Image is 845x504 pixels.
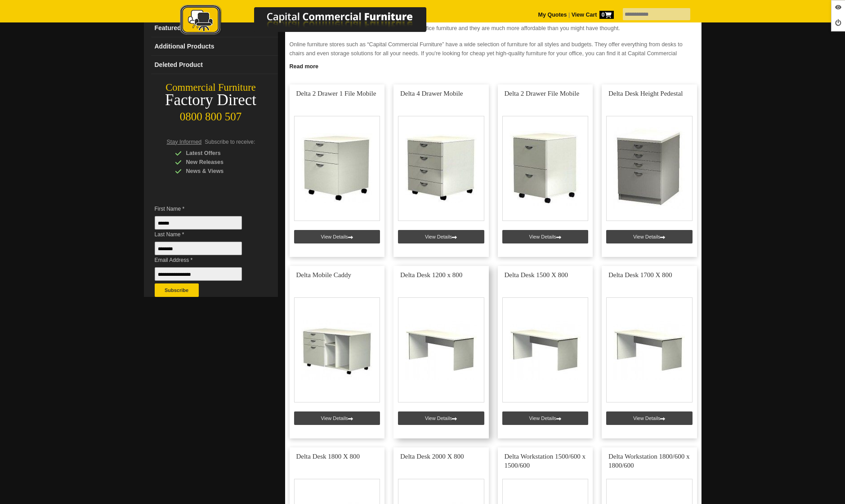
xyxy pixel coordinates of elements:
strong: View Cart [572,12,614,18]
div: Latest Offers [175,149,260,158]
span: First Name * [155,204,255,213]
span: Last Name * [155,230,255,239]
input: First Name * [155,216,242,230]
div: 0800 800 507 [144,106,278,123]
span: Subscribe to receive: [205,139,255,145]
a: View Cart0 [570,12,613,18]
p: When it comes to , people usually take the more expensive route not considering that there are ma... [290,15,697,33]
span: Email Address * [155,256,255,265]
input: Email Address * [155,267,242,281]
input: Last Name * [155,242,242,255]
span: Stay Informed [167,139,202,145]
p: Online furniture stores such as “Capital Commercial Furniture” have a wide selection of furniture... [290,40,697,67]
a: Click to read more [285,60,702,71]
span: 0 [599,11,614,19]
div: Commercial Furniture [144,81,278,94]
div: New Releases [175,158,260,167]
a: Deleted Product [151,56,278,74]
a: Additional Products [151,37,278,56]
img: Capital Commercial Furniture Logo [155,4,470,37]
a: My Quotes [538,12,567,18]
a: Capital Commercial Furniture Logo [155,4,470,40]
button: Subscribe [155,283,199,297]
div: Factory Direct [144,94,278,106]
div: News & Views [175,167,260,176]
a: Featured [151,19,278,37]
